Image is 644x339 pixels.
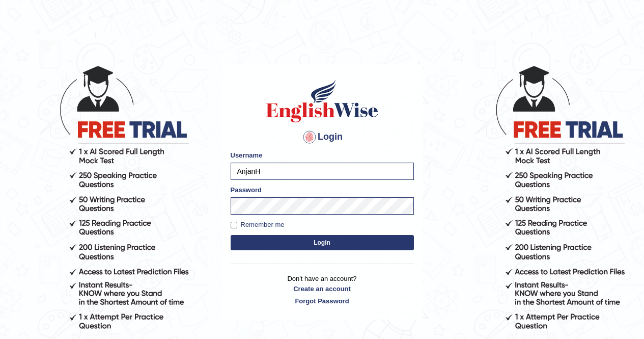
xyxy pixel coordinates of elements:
h4: Login [231,129,414,145]
a: Forgot Password [231,296,414,306]
p: Don't have an account? [231,274,414,305]
label: Password [231,185,262,195]
label: Remember me [231,220,285,230]
img: Logo of English Wise sign in for intelligent practice with AI [264,78,380,124]
label: Username [231,150,263,160]
button: Login [231,235,414,250]
input: Remember me [231,222,237,228]
a: Create an account [231,284,414,294]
